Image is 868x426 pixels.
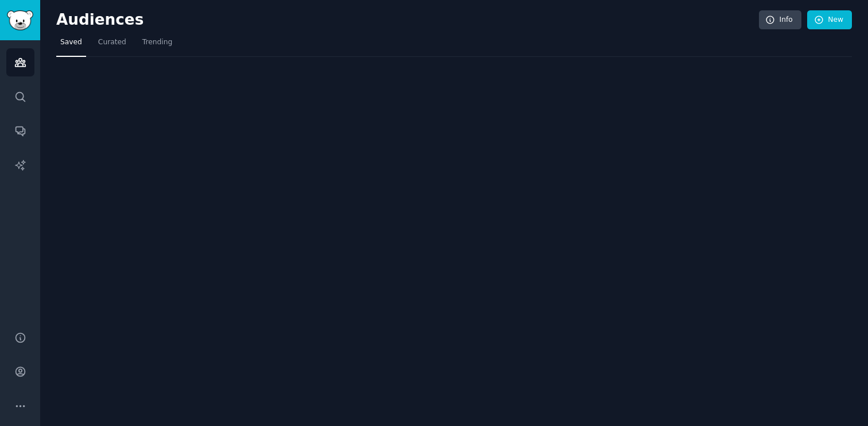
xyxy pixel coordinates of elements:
span: Curated [98,37,126,48]
span: Saved [60,37,82,48]
a: Saved [56,33,86,57]
a: Trending [138,33,176,57]
a: New [807,10,852,30]
a: Info [759,10,801,30]
img: GummySearch logo [7,10,33,30]
span: Trending [142,37,172,48]
a: Curated [94,33,130,57]
h2: Audiences [56,11,759,29]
